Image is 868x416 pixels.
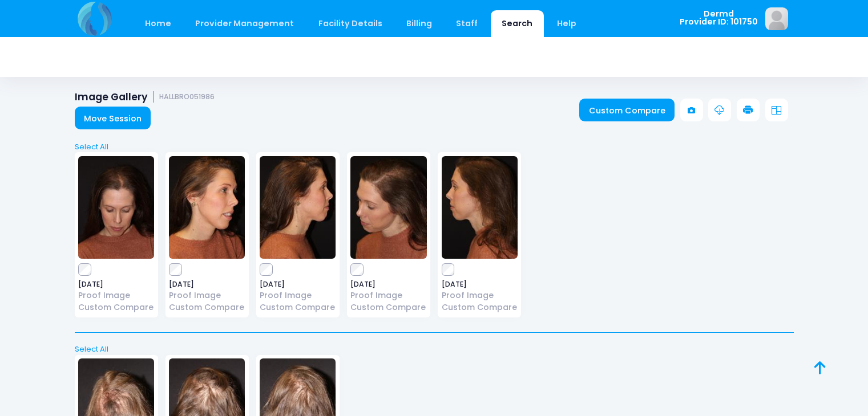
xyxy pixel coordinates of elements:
[442,281,518,288] span: [DATE]
[260,156,336,259] img: image
[350,156,426,259] img: image
[442,301,518,313] a: Custom Compare
[442,156,518,259] img: image
[260,289,336,301] a: Proof Image
[78,156,154,259] img: image
[78,289,154,301] a: Proof Image
[350,289,426,301] a: Proof Image
[71,344,797,355] a: Select All
[78,281,154,288] span: [DATE]
[184,10,305,37] a: Provider Management
[395,10,443,37] a: Billing
[307,10,393,37] a: Facility Details
[78,301,154,313] a: Custom Compare
[75,107,151,129] a: Move Session
[546,10,587,37] a: Help
[765,7,788,30] img: image
[579,99,675,121] a: Custom Compare
[169,289,245,301] a: Proof Image
[260,301,336,313] a: Custom Compare
[491,10,544,37] a: Search
[169,281,245,288] span: [DATE]
[260,281,336,288] span: [DATE]
[445,10,489,37] a: Staff
[75,91,215,103] h1: Image Gallery
[71,141,797,153] a: Select All
[169,156,245,259] img: image
[159,93,215,101] small: HALLBRO051986
[680,10,758,26] span: Dermd Provider ID: 101750
[350,301,426,313] a: Custom Compare
[134,10,183,37] a: Home
[169,301,245,313] a: Custom Compare
[350,281,426,288] span: [DATE]
[442,289,518,301] a: Proof Image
